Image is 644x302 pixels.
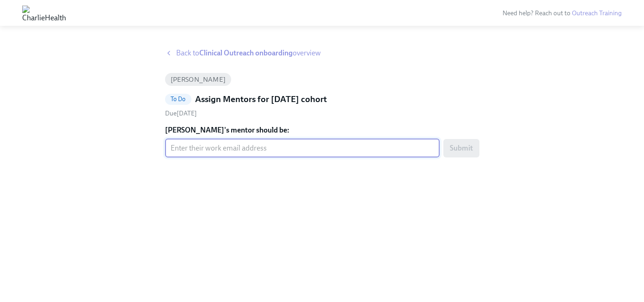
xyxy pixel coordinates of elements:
span: [PERSON_NAME] [165,76,232,83]
a: Outreach Training [572,9,622,17]
span: To Do [165,96,191,103]
img: CharlieHealth [22,6,66,20]
input: Enter their work email address [165,139,440,157]
span: Saturday, September 6th 2025, 9:00 am [165,109,197,117]
strong: Clinical Outreach onboarding [199,48,293,57]
label: [PERSON_NAME]'s mentor should be: [165,125,479,135]
span: Need help? Reach out to [503,9,622,17]
h5: Assign Mentors for [DATE] cohort [195,93,327,105]
span: Back to overview [176,48,321,58]
a: Back toClinical Outreach onboardingoverview [165,48,479,58]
